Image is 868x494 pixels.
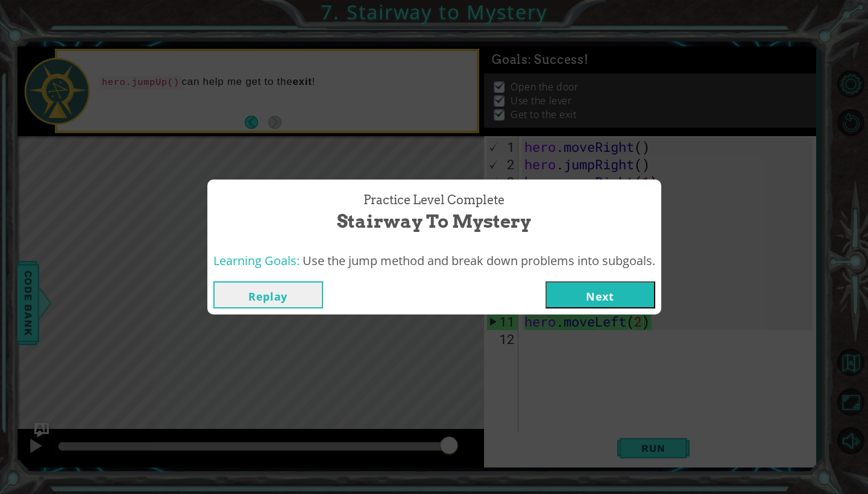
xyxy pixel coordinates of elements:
button: Replay [213,281,323,308]
span: Use the jump method and break down problems into subgoals. [303,252,655,269]
span: Stairway to Mystery [337,208,531,234]
span: Learning Goals: [213,252,300,269]
button: Next [546,281,655,308]
span: Practice Level Complete [363,192,505,209]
